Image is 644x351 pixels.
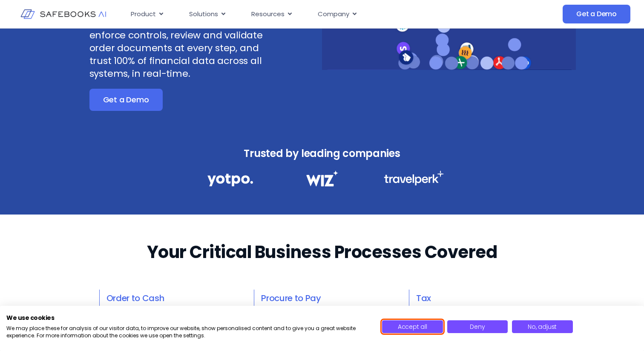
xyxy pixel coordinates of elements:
[207,171,253,189] img: Financial Data Governance 1
[6,325,369,339] p: We may place these for analysis of our visitor data, to improve our website, show personalised co...
[189,9,218,19] span: Solutions
[382,320,443,333] button: Accept all cookies
[318,9,349,19] span: Company
[189,145,455,162] h3: Trusted by leading companies
[528,322,557,331] span: No, adjust
[563,5,630,23] a: Get a Demo
[147,240,497,264] h2: Your Critical Business Processes Covered​​
[106,292,164,304] a: Order to Cash
[416,292,431,304] a: Tax
[261,292,321,304] a: Procure to Pay
[251,9,285,19] span: Resources
[302,171,342,186] img: Financial Data Governance 2
[103,96,149,104] span: Get a Demo
[89,3,280,80] p: Safebooks is the platform for finance teams to automate reconciliations, enforce controls, review...
[124,6,490,23] nav: Menu
[124,6,490,23] div: Menu Toggle
[6,314,369,322] h2: We use cookies
[398,322,427,331] span: Accept all
[576,10,617,18] span: Get a Demo
[447,320,508,333] button: Deny all cookies
[131,9,156,19] span: Product
[470,322,485,331] span: Deny
[89,89,163,111] a: Get a Demo
[512,320,573,333] button: Adjust cookie preferences
[384,171,444,186] img: Financial Data Governance 3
